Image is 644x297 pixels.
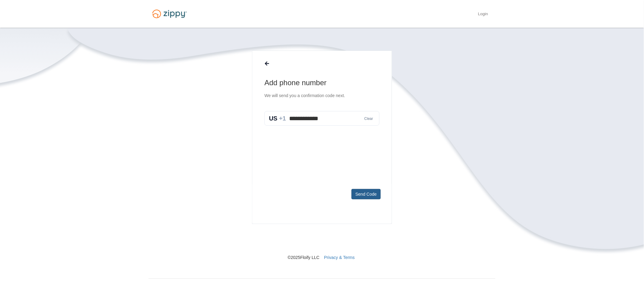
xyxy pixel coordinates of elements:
[264,78,380,88] h1: Add phone number
[352,189,381,199] button: Send Code
[362,116,375,122] button: Clear
[149,224,495,260] nav: © 2025 Floify LLC
[149,7,191,21] img: Logo
[478,12,488,18] a: Login
[324,255,355,260] a: Privacy & Terms
[264,93,380,99] p: We will send you a confirmation code next.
